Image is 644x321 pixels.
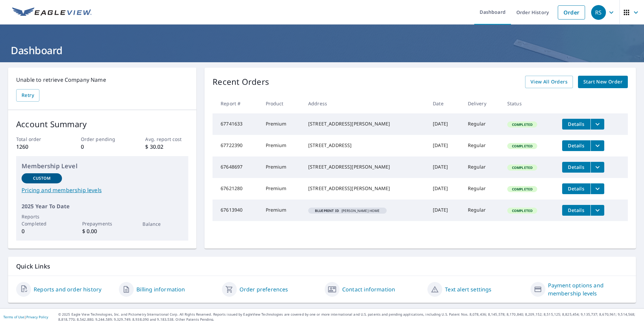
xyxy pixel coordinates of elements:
[260,178,303,200] td: Premium
[22,213,62,227] p: Reports Completed
[308,164,422,170] div: [STREET_ADDRESS][PERSON_NAME]
[3,315,24,319] a: Terms of Use
[590,162,604,173] button: filesDropdownBtn-67648697
[462,200,502,221] td: Regular
[562,140,590,151] button: detailsBtn-67722390
[260,113,303,135] td: Premium
[239,285,288,293] a: Order preferences
[213,135,260,156] td: 67722390
[427,156,462,178] td: [DATE]
[145,143,188,151] p: $ 30.02
[427,113,462,135] td: [DATE]
[562,205,590,216] button: detailsBtn-67613940
[508,208,537,213] span: Completed
[525,76,573,88] a: View All Orders
[12,7,92,17] img: EV Logo
[142,220,183,227] p: Balance
[566,185,586,192] span: Details
[3,315,48,319] p: |
[548,281,628,297] a: Payment options and membership levels
[427,200,462,221] td: [DATE]
[82,220,123,227] p: Prepayments
[22,91,34,100] span: Retry
[566,121,586,127] span: Details
[213,113,260,135] td: 67741633
[303,94,427,113] th: Address
[462,135,502,156] td: Regular
[308,142,422,149] div: [STREET_ADDRESS]
[562,183,590,194] button: detailsBtn-67621280
[213,178,260,200] td: 67621280
[562,162,590,173] button: detailsBtn-67648697
[81,143,124,151] p: 0
[136,285,185,293] a: Billing information
[590,183,604,194] button: filesDropdownBtn-67621280
[462,156,502,178] td: Regular
[8,43,636,57] h1: Dashboard
[22,227,62,235] p: 0
[566,207,586,213] span: Details
[427,94,462,113] th: Date
[22,186,183,194] a: Pricing and membership levels
[308,185,422,192] div: [STREET_ADDRESS][PERSON_NAME]
[445,285,491,293] a: Text alert settings
[213,200,260,221] td: 67613940
[260,135,303,156] td: Premium
[427,178,462,200] td: [DATE]
[583,78,622,86] span: Start New Order
[558,5,585,20] a: Order
[26,315,48,319] a: Privacy Policy
[213,156,260,178] td: 67648697
[590,119,604,130] button: filesDropdownBtn-67741633
[260,94,303,113] th: Product
[81,136,124,143] p: Order pending
[315,209,339,212] em: Blueprint ID
[260,156,303,178] td: Premium
[578,76,628,88] a: Start New Order
[213,94,260,113] th: Report #
[462,178,502,200] td: Regular
[562,119,590,130] button: detailsBtn-67741633
[591,5,606,20] div: RS
[16,143,59,151] p: 1260
[213,76,269,88] p: Recent Orders
[508,187,537,191] span: Completed
[145,136,188,143] p: Avg. report cost
[590,140,604,151] button: filesDropdownBtn-67722390
[508,165,537,170] span: Completed
[427,135,462,156] td: [DATE]
[22,202,183,210] p: 2025 Year To Date
[508,122,537,127] span: Completed
[16,89,39,102] button: Retry
[566,164,586,170] span: Details
[462,94,502,113] th: Delivery
[342,285,395,293] a: Contact information
[16,118,188,130] p: Account Summary
[508,144,537,148] span: Completed
[22,162,183,171] p: Membership Level
[502,94,557,113] th: Status
[16,136,59,143] p: Total order
[82,227,123,235] p: $ 0.00
[16,76,188,84] p: Unable to retrieve Company Name
[530,78,568,86] span: View All Orders
[308,120,422,127] div: [STREET_ADDRESS][PERSON_NAME]
[311,209,384,212] span: [PERSON_NAME] HOME
[34,285,101,293] a: Reports and order history
[590,205,604,216] button: filesDropdownBtn-67613940
[566,142,586,149] span: Details
[462,113,502,135] td: Regular
[16,262,628,271] p: Quick Links
[33,175,51,181] p: Custom
[260,200,303,221] td: Premium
